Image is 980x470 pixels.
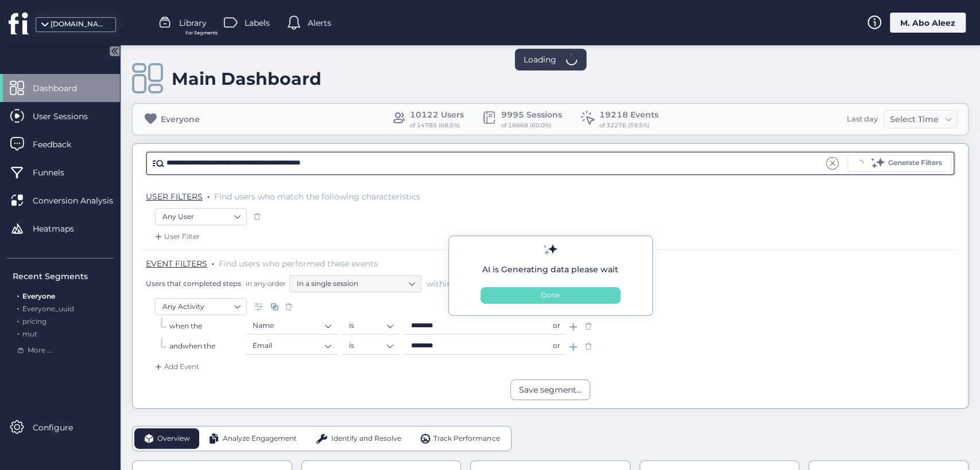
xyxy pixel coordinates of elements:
span: pricing [22,317,47,326]
span: Everyone_uuid [22,304,74,313]
span: Configure [33,421,90,434]
button: Generate Filters [847,155,951,172]
span: in any order [243,279,286,288]
div: when the [169,321,246,332]
span: mut [22,330,37,338]
span: Conversion Analysis [33,194,130,207]
span: Find users who performed these events [219,258,378,269]
div: Recent Segments [13,270,113,283]
span: Library [179,17,207,29]
span: User Sessions [33,110,105,123]
span: More ... [28,345,52,356]
span: Overview [157,433,190,444]
div: AI is Generating data please wait [482,263,618,276]
span: Heatmaps [33,222,91,235]
div: M. Abo Aleez [890,13,966,33]
div: Add Event [153,361,199,373]
span: Identify and Resolve [331,433,401,444]
span: EVENT FILTERS [146,258,207,269]
div: [DOMAIN_NAME] [51,19,108,30]
span: . [17,289,19,300]
span: . [17,302,19,313]
span: within [427,278,452,289]
div: or [548,318,565,335]
span: Loading [524,53,556,66]
span: and [169,342,183,350]
div: when the [169,341,246,352]
nz-select-item: Name [253,317,331,334]
nz-select-item: is [349,337,393,354]
span: . [17,327,19,338]
span: . [212,256,214,268]
span: For Segments [185,29,218,37]
span: Alerts [308,17,331,29]
nz-select-item: Any Activity [162,298,239,315]
nz-select-item: Any User [162,208,239,225]
div: Generate Filters [888,158,942,169]
span: Track Performance [433,433,499,444]
span: Find users who match the following characteristics [214,191,420,202]
span: Analyze Engagement [223,433,297,444]
span: Labels [245,17,270,29]
span: Funnels [33,166,82,179]
nz-select-item: In a single session [297,275,414,292]
span: . [17,315,19,326]
span: Done [541,290,560,301]
nz-select-item: Email [253,337,331,354]
nz-select-item: is [349,317,393,334]
div: Save segment... [519,383,582,396]
span: USER FILTERS [146,191,203,202]
span: Users that completed steps [146,279,241,288]
span: . [207,189,210,201]
span: Feedback [33,138,88,151]
div: or [548,338,565,355]
div: User Filter [153,231,200,242]
span: Dashboard [33,82,94,95]
div: Main Dashboard [172,68,321,89]
span: Everyone [22,292,55,300]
